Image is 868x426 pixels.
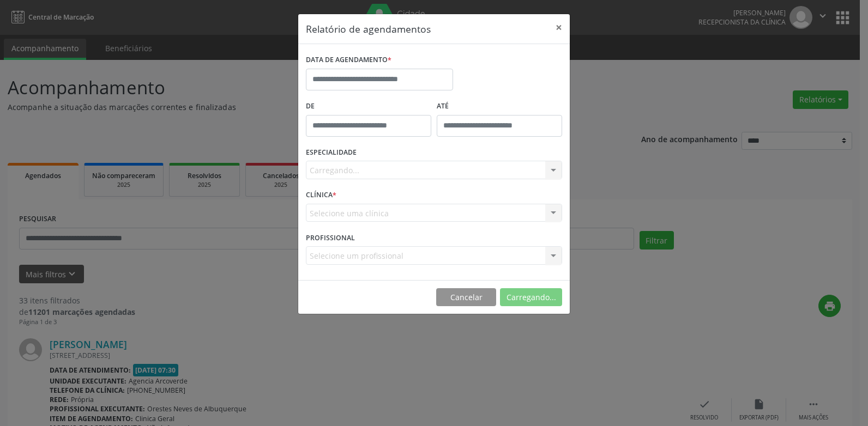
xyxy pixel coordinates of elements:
[306,98,431,115] label: De
[437,98,562,115] label: ATÉ
[306,144,357,161] label: ESPECIALIDADE
[548,14,570,41] button: Close
[500,288,562,307] button: Carregando...
[306,229,355,246] label: PROFISSIONAL
[306,22,431,36] h5: Relatório de agendamentos
[436,288,496,307] button: Cancelar
[306,187,336,204] label: CLÍNICA
[306,52,391,69] label: DATA DE AGENDAMENTO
